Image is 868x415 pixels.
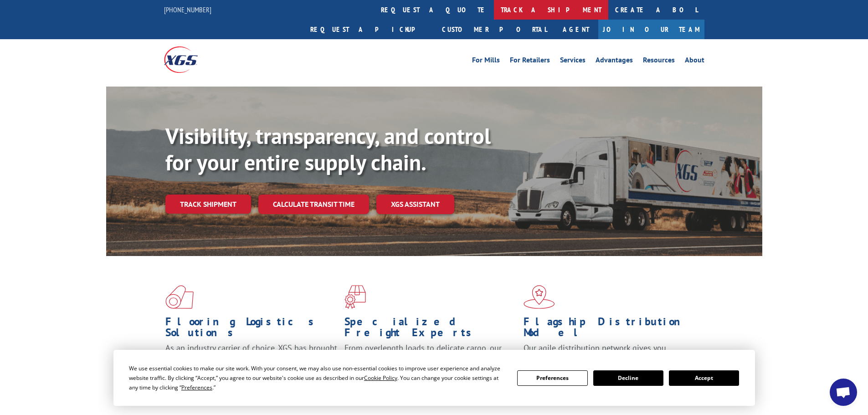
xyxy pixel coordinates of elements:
[165,122,491,176] b: Visibility, transparency, and control for your entire supply chain.
[510,56,550,67] a: For Retailers
[344,316,517,343] h1: Specialized Freight Experts
[165,285,194,309] img: xgs-icon-total-supply-chain-intelligence-red
[517,370,587,386] button: Preferences
[598,20,704,39] a: Join Our Team
[524,316,696,343] h1: Flagship Distribution Model
[472,56,500,67] a: For Mills
[165,316,338,343] h1: Flooring Logistics Solutions
[669,370,739,386] button: Accept
[524,343,691,364] span: Our agile distribution network gives you nationwide inventory management on demand.
[560,56,586,67] a: Services
[596,56,633,67] a: Advantages
[344,343,517,383] p: From overlength loads to delicate cargo, our experienced staff knows the best way to move your fr...
[344,285,366,309] img: xgs-icon-focused-on-flooring-red
[181,384,212,391] span: Preferences
[524,285,555,309] img: xgs-icon-flagship-distribution-model-red
[113,350,755,406] div: Cookie Consent Prompt
[165,343,337,375] span: As an industry carrier of choice, XGS has brought innovation and dedication to flooring logistics...
[554,20,598,39] a: Agent
[685,56,704,67] a: About
[593,370,663,386] button: Decline
[164,5,211,14] a: [PHONE_NUMBER]
[129,364,506,392] div: We use essential cookies to make our site work. With your consent, we may also use non-essential ...
[435,20,554,39] a: Customer Portal
[830,379,857,406] div: Open chat
[165,195,251,214] a: Track shipment
[303,20,435,39] a: Request a pickup
[258,195,369,214] a: Calculate transit time
[376,195,454,214] a: XGS ASSISTANT
[643,56,675,67] a: Resources
[364,374,397,382] span: Cookie Policy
